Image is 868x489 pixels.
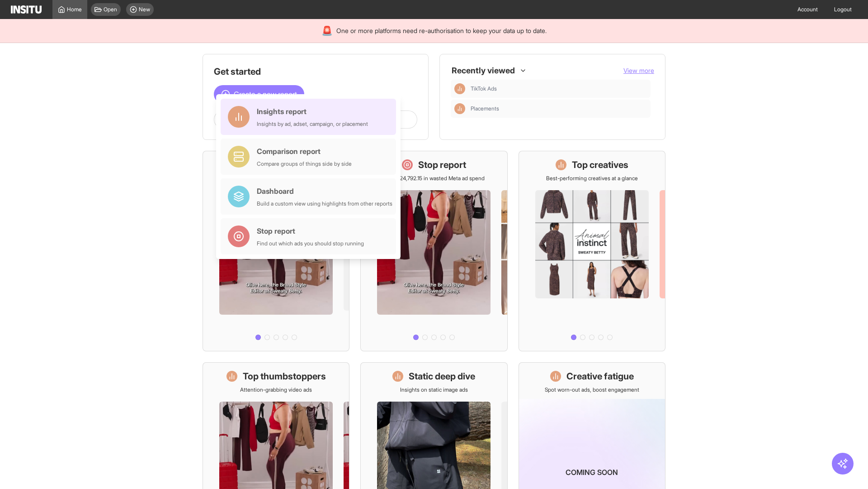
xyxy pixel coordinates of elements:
[257,146,352,157] div: Comparison report
[572,158,628,171] h1: Top creatives
[454,103,465,114] div: Insights
[623,67,654,74] span: View more
[243,370,326,383] h1: Top thumbstoppers
[257,160,352,168] div: Compare groups of things side by side
[234,89,297,100] span: Create a new report
[546,175,638,182] p: Best-performing creatives at a glance
[257,186,392,197] div: Dashboard
[240,386,312,393] p: Attention-grabbing video ads
[360,151,507,351] a: Stop reportSave £24,792.15 in wasted Meta ad spend
[203,151,349,351] a: What's live nowSee all active ads instantly
[336,26,547,35] span: One or more platforms need re-authorisation to keep your data up to date.
[454,83,465,94] div: Insights
[257,120,368,128] div: Insights by ad, adset, campaign, or placement
[257,200,392,207] div: Build a custom view using highlights from other reports
[214,65,417,78] h1: Get started
[257,225,364,236] div: Stop report
[67,6,82,13] span: Home
[104,6,117,13] span: Open
[471,85,647,92] span: TikTok Ads
[383,175,485,182] p: Save £24,792.15 in wasted Meta ad spend
[400,386,468,393] p: Insights on static image ads
[519,151,665,351] a: Top creativesBest-performing creatives at a glance
[471,105,647,112] span: Placements
[471,85,497,92] span: TikTok Ads
[11,5,42,14] img: Logo
[471,105,499,112] span: Placements
[257,106,368,117] div: Insights report
[409,370,475,383] h1: Static deep dive
[623,66,654,75] button: View more
[257,240,364,247] div: Find out which ads you should stop running
[139,6,150,13] span: New
[418,158,466,171] h1: Stop report
[321,24,333,37] div: 🚨
[214,85,304,103] button: Create a new report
